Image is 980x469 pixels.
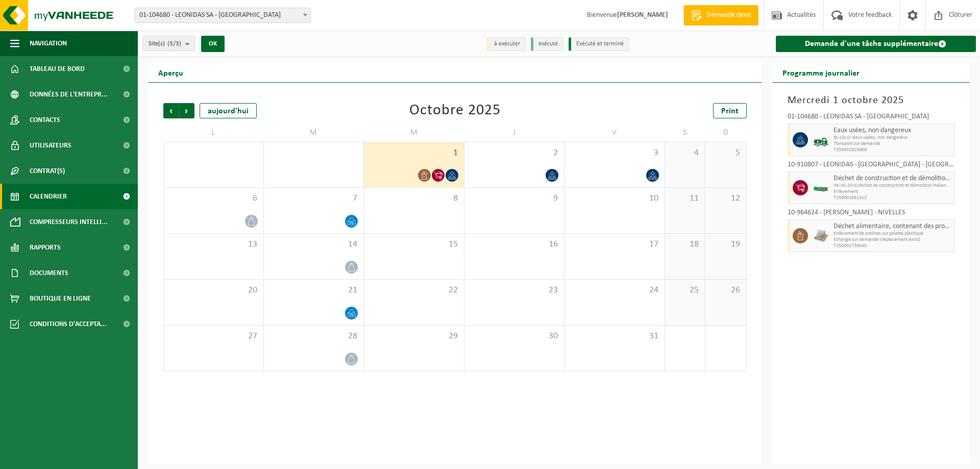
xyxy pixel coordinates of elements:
[834,223,952,231] span: Déchet alimentaire, contenant des produits d'origine animale, emballage mélangé (sans verre), cat 3
[670,239,700,250] span: 18
[834,195,952,201] span: T250002881413
[269,331,359,342] span: 28
[464,124,565,142] td: J
[834,141,952,147] span: Transport sur demande
[565,124,665,142] td: V
[470,239,559,250] span: 16
[705,124,746,142] td: D
[364,124,464,142] td: M
[670,147,700,159] span: 4
[617,11,668,19] strong: [PERSON_NAME]
[143,36,195,51] button: Site(s)(3/3)
[713,103,747,118] a: Print
[30,82,108,107] span: Données de l'entrepr...
[148,62,193,82] h2: Aperçu
[369,239,459,250] span: 15
[570,147,659,159] span: 3
[813,132,828,147] img: BL-LQ-LV
[470,285,559,296] span: 23
[470,193,559,204] span: 9
[776,36,976,52] a: Demande d'une tâche supplémentaire
[683,5,758,26] a: Demande devis
[269,193,359,204] span: 7
[834,175,952,183] span: Déchet de construction et de démolition mélangé (inerte et non inerte)
[269,285,359,296] span: 21
[834,135,952,141] span: BL-LQ-LV eaux usées, non dangereux
[369,147,459,159] span: 1
[269,239,359,250] span: 14
[570,239,659,250] span: 17
[30,158,65,184] span: Contrat(s)
[834,147,952,153] span: T250002816868
[167,40,181,47] count: (3/3)
[834,183,952,189] span: HK-XC-20-G déchet de construction et démolition mélangé (ine
[135,8,310,22] span: 01-104680 - LEONIDAS SA - ANDERLECHT
[486,37,526,51] li: à exécuter
[369,285,459,296] span: 22
[30,56,85,82] span: Tableau de bord
[169,193,258,204] span: 6
[834,127,952,135] span: Eaux usées, non dangereux
[570,285,659,296] span: 24
[834,231,952,237] span: Enlèvement de pralines sur palette plastique
[569,37,629,51] li: Exécuté et terminé
[710,193,741,204] span: 12
[834,189,952,195] span: Enlèvement
[369,193,459,204] span: 8
[710,285,741,296] span: 26
[30,235,61,260] span: Rapports
[772,62,870,82] h2: Programme journalier
[169,239,258,250] span: 13
[135,8,311,23] span: 01-104680 - LEONIDAS SA - ANDERLECHT
[813,184,828,192] img: HK-XC-10-GN-00
[264,124,364,142] td: M
[169,285,258,296] span: 20
[570,331,659,342] span: 31
[670,285,700,296] span: 25
[369,331,459,342] span: 29
[149,36,181,52] span: Site(s)
[710,239,741,250] span: 19
[163,103,179,118] span: Précédent
[788,209,955,219] div: 10-964624 - [PERSON_NAME] - NIVELLES
[30,260,68,286] span: Documents
[570,193,659,204] span: 10
[670,193,700,204] span: 11
[30,311,107,337] span: Conditions d'accepta...
[813,228,828,243] img: LP-PA-00000-WDN-11
[409,103,501,118] div: Octobre 2025
[30,107,60,133] span: Contacts
[200,103,257,118] div: aujourd'hui
[788,161,955,171] div: 10-910807 - LEONIDAS - [GEOGRAPHIC_DATA] - [GEOGRAPHIC_DATA]
[704,10,753,20] span: Demande devis
[788,93,955,108] h3: Mercredi 1 octobre 2025
[788,113,955,124] div: 01-104680 - LEONIDAS SA - [GEOGRAPHIC_DATA]
[531,37,563,51] li: exécuté
[30,133,71,158] span: Utilisateurs
[163,124,264,142] td: L
[30,209,108,235] span: Compresseurs intelli...
[470,147,559,159] span: 2
[665,124,706,142] td: S
[834,243,952,249] span: T250002738645
[30,31,67,56] span: Navigation
[834,237,952,243] span: Echange sur demande (déplacement exclu)
[30,286,91,311] span: Boutique en ligne
[721,107,739,115] span: Print
[710,147,741,159] span: 5
[169,331,258,342] span: 27
[470,331,559,342] span: 30
[30,184,67,209] span: Calendrier
[179,103,194,118] span: Suivant
[201,36,225,52] button: OK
